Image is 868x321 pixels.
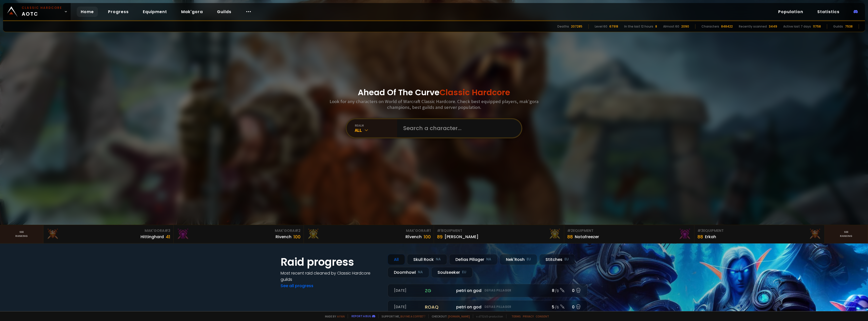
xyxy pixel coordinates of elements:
div: 7538 [845,24,853,29]
div: Soulseeker [431,267,473,278]
div: 41 [166,233,170,240]
a: Seeranking [825,225,868,243]
a: [DATE]zgpetri on godDefias Pillager8 /90 [388,284,587,297]
span: # 1 [437,228,442,233]
span: Made by [322,314,345,318]
div: [PERSON_NAME] [445,234,478,240]
div: 88 [567,233,573,240]
span: Support me, [378,314,425,318]
div: Level 60 [595,24,607,29]
span: Classic Hardcore [440,87,510,98]
a: Terms [511,314,521,318]
div: 67918 [609,24,618,29]
div: Doomhowl [388,267,429,278]
div: 3449 [769,24,777,29]
a: #3Equipment88Erkah [694,225,825,243]
a: See all progress [281,283,313,289]
div: Mak'Gora [46,228,170,233]
h4: Most recent raid cleaned by Classic Hardcore guilds [281,270,382,283]
div: 88 [697,233,703,240]
div: Equipment [697,228,821,233]
div: 11758 [813,24,821,29]
div: All [355,127,397,133]
a: Mak'gora [177,7,207,17]
div: In the last 12 hours [624,24,653,29]
a: a fan [337,314,345,318]
div: 848422 [721,24,733,29]
small: Classic Hardcore [22,6,62,10]
a: #2Equipment88Notafreezer [564,225,694,243]
div: 8 [655,24,657,29]
div: 207285 [571,24,582,29]
div: 100 [293,233,301,240]
span: # 1 [426,228,431,233]
span: # 2 [295,228,301,233]
div: Rîvench [405,234,422,240]
div: Recently scanned [739,24,767,29]
div: Mak'Gora [177,228,301,233]
span: # 3 [165,228,170,233]
a: [DOMAIN_NAME] [448,314,470,318]
div: Rivench [276,234,291,240]
div: Almost 60 [663,24,679,29]
a: Home [77,7,98,17]
a: Classic HardcoreAOTC [3,3,71,20]
div: Skull Rock [407,254,447,265]
div: Equipment [567,228,691,233]
small: NA [418,270,423,275]
div: Nek'Rosh [500,254,537,265]
div: Hittinghard [141,234,164,240]
a: Buy me a coffee [400,314,425,318]
h1: Ahead Of The Curve [358,86,510,98]
a: Consent [536,314,549,318]
span: # 2 [567,228,573,233]
div: Characters [701,24,719,29]
div: Deaths [557,24,569,29]
div: realm [355,124,397,127]
div: Stitches [539,254,575,265]
span: AOTC [22,6,62,18]
a: Report a bug [351,314,371,318]
div: 2090 [681,24,689,29]
div: Erkah [705,234,716,240]
a: [DATE]roaqpetri on godDefias Pillager5 /60 [388,300,587,314]
span: Checkout [428,314,470,318]
div: All [388,254,405,265]
small: EU [462,270,466,275]
small: NA [436,257,441,262]
a: #1Equipment89[PERSON_NAME] [434,225,564,243]
small: EU [564,257,569,262]
div: Guilds [833,24,843,29]
input: Search a character... [400,119,515,137]
a: Mak'Gora#2Rivench100 [174,225,304,243]
div: 89 [437,233,443,240]
a: Mak'Gora#1Rîvench100 [304,225,434,243]
a: Mak'Gora#3Hittinghard41 [43,225,174,243]
a: Guilds [213,7,235,17]
small: NA [486,257,491,262]
div: Mak'Gora [307,228,431,233]
a: Equipment [139,7,171,17]
h3: Look for any characters on World of Warcraft Classic Hardcore. Check best equipped players, mak'g... [328,98,540,110]
span: # 3 [697,228,703,233]
span: v. d752d5 - production [473,314,503,318]
div: Active last 7 days [783,24,811,29]
a: Privacy [523,314,534,318]
div: Notafreezer [575,234,599,240]
a: Progress [104,7,133,17]
div: Defias Pillager [449,254,498,265]
a: Statistics [813,7,844,17]
small: EU [527,257,531,262]
a: Population [774,7,807,17]
h1: Raid progress [281,254,382,270]
div: Equipment [437,228,561,233]
div: 100 [424,233,431,240]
